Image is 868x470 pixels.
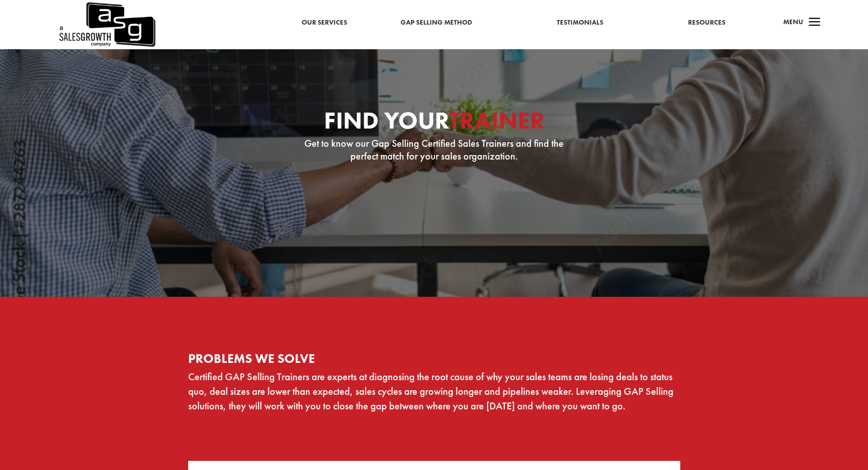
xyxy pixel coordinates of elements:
[401,17,472,29] a: Gap Selling Method
[302,17,347,29] a: Our Services
[188,352,680,370] h2: Problems We Solve
[188,370,680,413] p: Certified GAP Selling Trainers are experts at diagnosing the root cause of why your sales teams a...
[298,137,571,167] h3: Get to know our Gap Selling Certified Sales Trainers and find the perfect match for your sales or...
[783,17,803,26] span: Menu
[298,108,571,137] h1: Find Your
[688,17,725,29] a: Resources
[557,17,603,29] a: Testimonials
[449,105,544,136] span: Trainer
[806,14,824,32] span: a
